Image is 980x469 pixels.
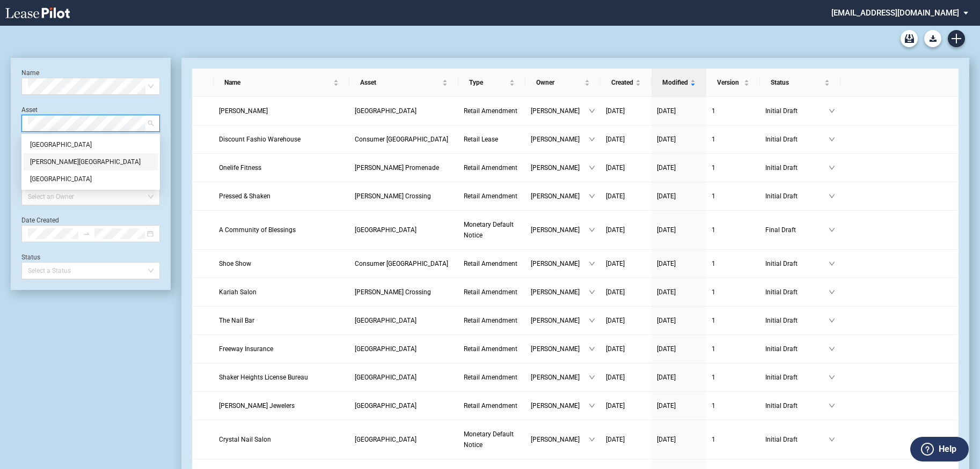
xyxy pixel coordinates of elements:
div: [PERSON_NAME][GEOGRAPHIC_DATA] [30,157,151,167]
span: [DATE] [606,136,625,143]
span: [PERSON_NAME] [531,400,589,411]
span: down [829,346,835,352]
a: 1 [712,225,755,235]
span: Saucon Valley [355,402,416,410]
span: Retail Amendment [464,345,517,353]
a: [DATE] [657,225,701,235]
a: [PERSON_NAME] Crossing [355,191,453,202]
span: Crowe's Crossing [355,288,431,296]
a: Freeway Insurance [219,344,344,354]
span: down [829,108,835,114]
span: Initial Draft [765,134,829,145]
span: [PERSON_NAME] [531,162,589,173]
span: 1 [712,260,715,267]
span: down [589,403,595,409]
span: Initial Draft [765,287,829,297]
span: Freeway Insurance [219,345,273,353]
span: swap-right [83,230,90,237]
a: Pressed & Shaken [219,191,344,202]
a: Crystal Nail Salon [219,434,344,445]
span: down [589,374,595,381]
a: [DATE] [606,134,646,145]
a: [DATE] [606,400,646,411]
span: Retail Amendment [464,260,517,267]
th: Version [706,69,760,97]
span: The Nail Bar [219,317,254,324]
a: [PERSON_NAME] Jewelers [219,400,344,411]
span: Shoe Show [219,260,251,267]
span: Retail Amendment [464,107,517,115]
span: [PERSON_NAME] [531,134,589,145]
span: down [829,227,835,233]
span: 1 [712,317,715,324]
span: Created [611,77,633,88]
a: The Nail Bar [219,315,344,326]
a: Retail Amendment [464,315,520,326]
a: Retail Amendment [464,344,520,354]
span: 1 [712,107,715,115]
span: down [589,317,595,324]
span: Asset [360,77,440,88]
a: 1 [712,106,755,116]
span: [DATE] [606,226,625,234]
th: Status [760,69,840,97]
span: down [589,227,595,233]
span: down [829,374,835,381]
span: [DATE] [657,260,676,267]
span: down [829,136,835,143]
span: [PERSON_NAME] [531,287,589,297]
div: [GEOGRAPHIC_DATA] [30,139,151,150]
span: Retail Amendment [464,317,517,324]
span: Brook Highland Shopping Center [355,317,416,324]
span: [DATE] [657,226,676,234]
span: Crystal Nail Salon [219,436,271,443]
a: [DATE] [606,372,646,383]
button: Download Blank Form [924,30,941,47]
span: Retail Amendment [464,164,517,172]
span: A Community of Blessings [219,226,296,234]
md-menu: Download Blank Form List [921,30,945,47]
span: [DATE] [657,345,676,353]
span: to [83,230,90,237]
span: Version [717,77,742,88]
a: Retail Amendment [464,400,520,411]
a: [GEOGRAPHIC_DATA] [355,372,453,383]
span: [DATE] [606,260,625,267]
a: Retail Amendment [464,162,520,173]
a: [GEOGRAPHIC_DATA] [355,106,453,116]
span: [DATE] [657,164,676,172]
span: down [829,260,835,267]
span: Werkheiser Jewelers [219,402,295,410]
a: Retail Lease [464,134,520,145]
span: [DATE] [606,288,625,296]
span: down [829,317,835,324]
a: [GEOGRAPHIC_DATA] [355,344,453,354]
span: [DATE] [606,345,625,353]
span: Retail Lease [464,136,498,143]
span: down [829,436,835,443]
span: Modified [662,77,688,88]
a: Consumer [GEOGRAPHIC_DATA] [355,134,453,145]
th: Asset [349,69,458,97]
span: down [589,108,595,114]
span: down [589,136,595,143]
div: Townes Crossing [24,153,158,170]
label: Date Created [21,217,59,224]
a: [DATE] [657,162,701,173]
a: Shoe Show [219,258,344,269]
span: Monetary Default Notice [464,430,514,449]
a: A Community of Blessings [219,225,344,235]
span: Kariah Salon [219,288,257,296]
span: Initial Draft [765,106,829,116]
a: Create new document [948,30,965,47]
a: [DATE] [657,434,701,445]
span: Name [224,77,331,88]
span: Type [469,77,507,88]
span: [DATE] [606,107,625,115]
th: Modified [652,69,706,97]
a: [DATE] [606,106,646,116]
a: 1 [712,344,755,354]
span: 1 [712,164,715,172]
span: Retail Amendment [464,374,517,381]
span: Initial Draft [765,191,829,202]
